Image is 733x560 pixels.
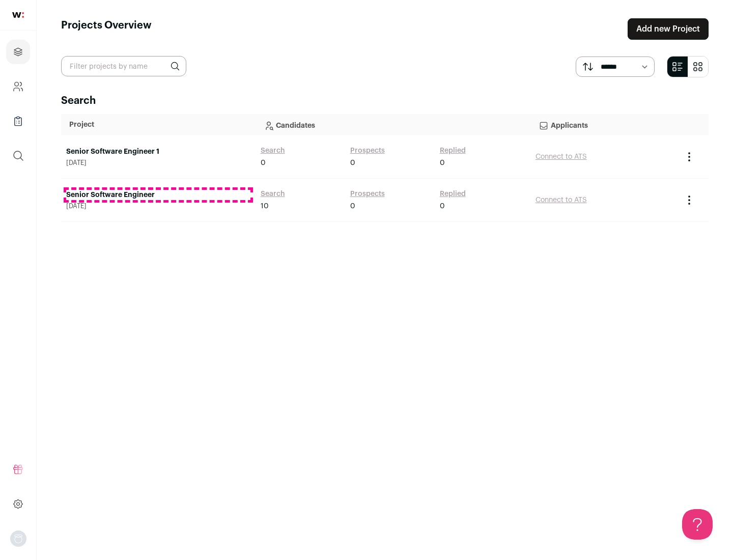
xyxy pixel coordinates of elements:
[61,56,186,76] input: Filter projects by name
[10,530,26,547] button: Open dropdown
[66,202,250,210] span: [DATE]
[69,120,247,130] p: Project
[66,147,250,157] a: Senior Software Engineer 1
[535,153,587,160] a: Connect to ATS
[10,530,26,547] img: nopic.png
[264,115,522,135] p: Candidates
[440,201,445,211] span: 0
[539,115,670,135] p: Applicants
[682,509,713,540] iframe: Help Scout Beacon - Open
[261,146,285,156] a: Search
[350,158,355,168] span: 0
[440,189,466,199] a: Replied
[66,190,250,200] a: Senior Software Engineer
[350,146,385,156] a: Prospects
[61,18,152,40] h1: Projects Overview
[440,146,466,156] a: Replied
[261,189,285,199] a: Search
[350,201,355,211] span: 0
[66,159,250,167] span: [DATE]
[535,197,587,204] a: Connect to ATS
[12,12,24,18] img: wellfound-shorthand-0d5821cbd27db2630d0214b213865d53afaa358527fdda9d0ea32b1df1b89c2c.svg
[683,151,695,163] button: Project Actions
[61,94,709,108] h2: Search
[6,74,30,99] a: Company and ATS Settings
[350,189,385,199] a: Prospects
[440,158,445,168] span: 0
[6,40,30,64] a: Projects
[628,18,709,40] a: Add new Project
[261,158,266,168] span: 0
[261,201,269,211] span: 10
[6,109,30,133] a: Company Lists
[683,194,695,206] button: Project Actions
